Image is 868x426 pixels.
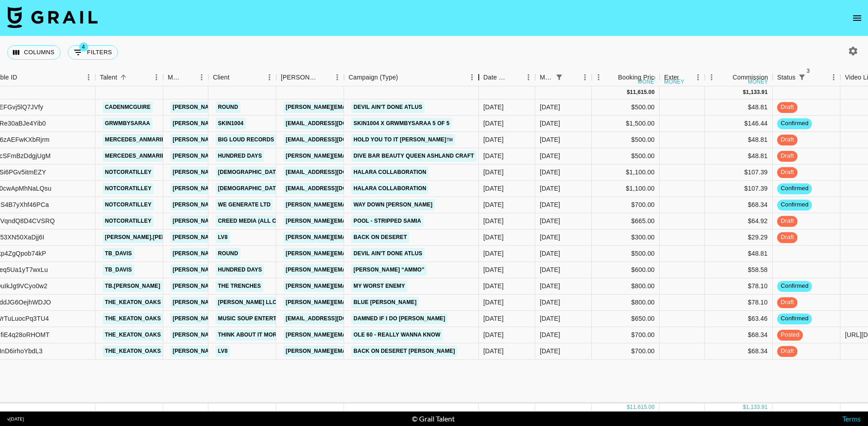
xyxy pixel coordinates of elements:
div: Aug '25 [540,281,560,290]
span: confirmed [777,201,812,209]
button: Sort [509,71,522,84]
div: Aug '25 [540,265,560,274]
div: Aug '25 [540,330,560,339]
div: v [DATE] [7,416,24,422]
span: posted [777,331,803,339]
div: 8/11/2025 [483,233,504,242]
a: Think About It More LLC [216,329,295,341]
span: 3 [804,66,813,75]
div: $48.81 [705,99,773,116]
a: [PERSON_NAME][EMAIL_ADDRESS][DOMAIN_NAME] [283,150,431,162]
a: SKIN1004 [216,118,246,129]
a: We Generate Ltd [216,199,273,211]
div: $300.00 [592,229,660,246]
a: Round [216,248,241,259]
button: Sort [318,71,330,84]
button: Menu [330,70,344,84]
div: Aug '25 [540,151,560,160]
a: The Trenches [216,281,263,292]
div: 7/31/2025 [483,314,504,323]
a: [PERSON_NAME][EMAIL_ADDRESS][DOMAIN_NAME] [170,264,318,276]
div: $1,100.00 [592,164,660,181]
div: $500.00 [592,132,660,148]
a: Dive Bar Beauty Queen Ashland Craft [351,150,476,162]
button: Sort [679,71,691,84]
a: [PERSON_NAME][EMAIL_ADDRESS][DOMAIN_NAME] [283,232,431,243]
div: $63.46 [705,311,773,327]
div: $78.10 [705,295,773,311]
a: Terms [842,414,861,423]
div: 8/21/2025 [483,249,504,258]
a: the_keaton_oaks [103,346,163,357]
div: $ [627,403,630,411]
div: 8/22/2025 [483,151,504,160]
button: open drawer [848,9,866,27]
a: My Worst Enemy [351,281,407,292]
a: Halara collaboration [351,167,429,178]
div: $500.00 [592,246,660,262]
a: [PERSON_NAME][EMAIL_ADDRESS][DOMAIN_NAME] [170,281,318,292]
a: Hundred Days [216,150,264,162]
div: $500.00 [592,148,660,164]
div: Month Due [540,69,553,86]
a: [PERSON_NAME] “Ammo” [351,264,427,276]
span: draft [777,298,797,307]
a: the_keaton_oaks [103,313,163,324]
a: Back on Deseret [351,232,409,243]
a: [PERSON_NAME][EMAIL_ADDRESS][DOMAIN_NAME] [283,329,431,341]
a: LV8 [216,346,230,357]
a: notcoratilley [103,215,154,227]
img: Grail Talent [7,6,98,28]
div: Aug '25 [540,346,560,356]
a: [PERSON_NAME][EMAIL_ADDRESS][DOMAIN_NAME] [170,248,318,259]
a: Creed Media (All Campaigns) [216,215,310,227]
div: $68.34 [705,327,773,343]
a: Devil Ain't Done Atlus [351,102,425,113]
a: Pool - Stripped samia [351,215,424,227]
div: $500.00 [592,99,660,116]
div: $600.00 [592,262,660,278]
a: [PERSON_NAME][EMAIL_ADDRESS][DOMAIN_NAME] [170,297,318,308]
div: Month Due [535,69,592,86]
a: [PERSON_NAME][EMAIL_ADDRESS][DOMAIN_NAME] [170,183,318,194]
button: Menu [195,70,208,84]
div: 8/13/2025 [483,281,504,290]
div: 8/21/2025 [483,216,504,225]
div: Booking Price [618,69,658,86]
a: [PERSON_NAME][EMAIL_ADDRESS][DOMAIN_NAME] [283,102,431,113]
div: 7/31/2025 [483,168,504,177]
div: $650.00 [592,311,660,327]
div: 8/22/2025 [483,265,504,274]
a: Ole 60 - Really Wanna Know [351,329,443,341]
button: Menu [592,70,605,84]
div: 3 active filters [796,71,808,84]
span: draft [777,168,797,177]
span: confirmed [777,184,812,193]
div: Aug '25 [540,249,560,258]
span: 4 [79,42,88,51]
div: 11,615.00 [630,403,655,411]
div: $700.00 [592,327,660,343]
a: the_keaton_oaks [103,329,163,341]
div: $800.00 [592,295,660,311]
div: [PERSON_NAME] [281,69,318,86]
a: Halara collaboration [351,183,429,194]
div: money [664,79,684,84]
a: [PERSON_NAME][EMAIL_ADDRESS][DOMAIN_NAME] [170,199,318,211]
button: Menu [522,70,535,84]
div: $ [743,89,746,96]
a: [PERSON_NAME][EMAIL_ADDRESS][DOMAIN_NAME] [283,215,431,227]
div: $800.00 [592,278,660,295]
button: Sort [605,71,618,84]
div: Client [208,69,276,86]
div: money [748,79,768,84]
button: Show filters [68,45,118,60]
div: $1,500.00 [592,116,660,132]
div: 7/31/2025 [483,184,504,193]
a: Blue [PERSON_NAME] [351,297,419,308]
a: notcoratilley [103,167,154,178]
a: [DEMOGRAPHIC_DATA] [216,167,283,178]
button: Show filters [796,71,808,84]
span: draft [777,217,797,225]
a: Way Down [PERSON_NAME] [351,199,435,211]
